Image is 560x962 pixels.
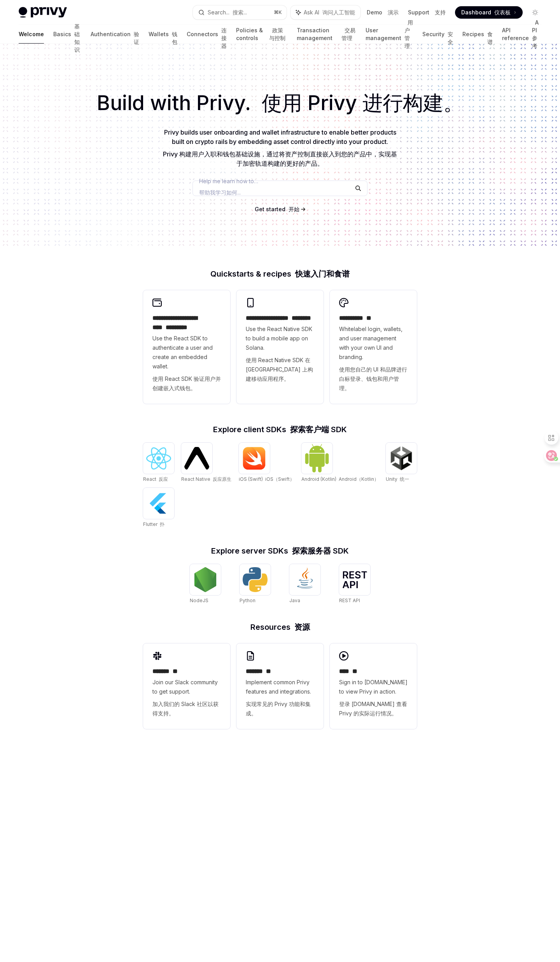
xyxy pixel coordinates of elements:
[134,31,139,45] font: 验证
[494,9,511,16] font: 仪表板
[246,701,311,717] font: 实现常见的 Privy 功能​​和集成。
[389,446,414,471] img: Unity
[274,9,282,16] span: ⌘ K
[172,31,177,45] font: 钱包
[367,9,399,16] a: Demo 演示
[462,25,493,44] a: Recipes 食谱
[149,25,177,44] a: Wallets 钱包
[240,564,271,605] a: PythonPython
[255,206,299,212] span: Get started
[162,128,398,167] span: Privy builds user onboarding and wallet infrastructure to enable better products built on crypto ...
[330,290,417,404] a: **** ***** **Whitelabel login, wallets, and user management with your own UI and branding.使用您自己的 ...
[19,25,44,44] a: Welcome
[143,443,174,483] a: ReactReact 反应
[339,324,408,396] span: Whitelabel login, wallets, and user management with your own UI and branding.
[448,31,453,45] font: 安全
[143,426,417,433] h2: Explore client SDKs
[143,270,417,278] h2: Quickstarts & recipes
[304,9,355,16] span: Ask AI
[301,476,379,482] span: Android (Kotlin)
[297,25,357,44] a: Transaction management 交易管理
[461,9,511,16] span: Dashboard
[239,443,294,483] a: iOS (Swift)iOS (Swift) iOS（Swift）
[529,6,541,19] button: Toggle dark mode
[339,701,407,717] font: 登录 [DOMAIN_NAME] 查看 Privy 的实际运行情况。
[290,425,347,434] font: 探索客户端 SDK
[152,678,221,721] span: Join our Slack community to get support.
[233,9,247,16] font: 搜索...
[341,27,355,41] font: 交易管理
[181,443,231,483] a: React NativeReact Native 反应原生
[159,476,168,482] font: 反应
[265,476,294,482] font: iOS（Swift）
[330,643,417,729] a: **** **Sign in to [DOMAIN_NAME] to view Privy in action.登录 [DOMAIN_NAME] 查看 Privy 的实际运行情况。
[146,447,171,470] img: React
[487,31,493,45] font: 食谱
[294,622,310,632] font: 资源
[386,476,409,482] span: Unity
[193,5,287,19] button: Search... 搜索...⌘K
[404,19,413,49] font: 用户管理
[255,205,299,213] a: Get started 开始
[292,546,349,555] font: 探索服务器 SDK
[190,564,221,605] a: NodeJSNodeJS
[289,564,320,605] a: JavaJava
[322,9,355,16] font: 询问人工智能
[532,19,539,49] font: API 参考
[184,447,209,469] img: React Native
[239,476,294,482] span: iOS (Swift)
[240,598,255,603] span: Python
[160,521,164,527] font: 扑
[342,571,367,588] img: REST API
[208,8,247,17] div: Search...
[152,334,221,396] span: Use the React SDK to authenticate a user and create an embedded wallet.
[339,598,360,603] span: REST API
[199,177,258,200] span: Help me learn how to…
[242,447,267,470] img: iOS (Swift)
[181,476,231,482] span: React Native
[143,547,417,555] h2: Explore server SDKs
[408,9,446,16] a: Support 支持
[290,5,360,19] button: Ask AI 询问人工智能
[187,25,227,44] a: Connectors 连接器
[366,25,413,44] a: User management 用户管理
[143,623,417,631] h2: Resources
[289,598,300,603] span: Java
[19,7,67,18] img: light logo
[262,91,464,115] font: 使用 Privy 进行构建。
[339,366,407,391] font: 使用您自己的 UI 和品牌进行白标登录、钱包和用户管理。
[193,567,218,592] img: NodeJS
[246,678,314,721] span: Implement common Privy features and integrations.
[236,25,287,44] a: Policies & controls 政策与控制
[502,25,541,44] a: API reference API 参考
[386,443,417,483] a: UnityUnity 统一
[289,206,299,212] font: 开始
[243,567,268,592] img: Python
[295,269,350,279] font: 快速入门和食谱
[455,6,523,19] a: Dashboard 仪表板
[53,25,81,44] a: Basics 基础知识
[221,27,227,49] font: 连接器
[339,678,408,721] span: Sign in to [DOMAIN_NAME] to view Privy in action.
[146,491,171,516] img: Flutter
[143,488,174,528] a: FlutterFlutter 扑
[143,476,168,482] span: React
[91,25,139,44] a: Authentication 验证
[213,476,231,482] font: 反应原生
[269,27,285,41] font: 政策与控制
[304,443,329,473] img: Android (Kotlin)
[152,701,219,717] font: 加入我们的 Slack 社区以获得支持。
[388,9,399,16] font: 演示
[163,150,397,167] font: Privy 构建用户入职和钱包基础设施，通过将资产控制直接嵌入到您的产品中，实现基于加密轨道构建的更好的产品。
[246,357,313,382] font: 使用 React Native SDK 在 [GEOGRAPHIC_DATA] 上构建移动应用程序。
[339,564,370,605] a: REST APIREST API
[435,9,446,16] font: 支持
[199,189,241,196] font: 帮助我学习如何...
[292,567,317,592] img: Java
[339,476,379,482] font: Android（Kotlin）
[12,88,548,118] h1: Build with Privy.
[422,25,453,44] a: Security 安全
[152,375,221,391] font: 使用 React SDK 验证用户并创建嵌入式钱包。
[301,443,379,483] a: Android (Kotlin)Android (Kotlin) Android（Kotlin）
[143,521,164,527] span: Flutter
